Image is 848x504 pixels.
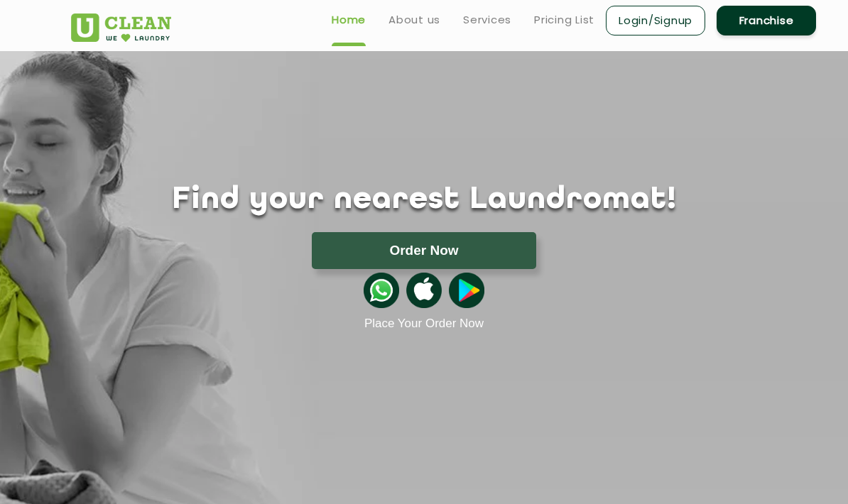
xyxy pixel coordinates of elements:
[364,317,484,331] a: Place Your Order Now
[332,11,366,28] a: Home
[406,273,442,308] img: apple-icon.png
[312,232,536,269] button: Order Now
[449,273,484,308] img: playstoreicon.png
[534,11,594,28] a: Pricing List
[606,6,705,35] a: Login/Signup
[60,182,788,218] h1: Find your nearest Laundromat!
[717,6,816,35] a: Franchise
[71,13,171,42] img: UClean Laundry and Dry Cleaning
[364,273,399,308] img: whatsappicon.png
[388,11,440,28] a: About us
[463,11,511,28] a: Services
